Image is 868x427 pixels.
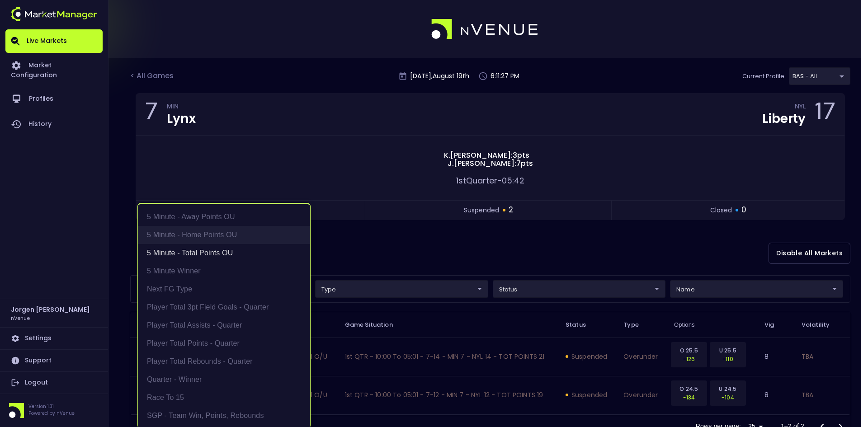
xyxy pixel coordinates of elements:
[138,244,310,262] li: 5 Minute - Total Points OU
[138,334,310,352] li: Player Total Points - Quarter
[138,407,310,425] li: SGP - Team Win, Points, Rebounds
[138,316,310,334] li: Player Total Assists - Quarter
[138,280,310,298] li: Next FG Type
[138,298,310,316] li: Player Total 3pt Field Goals - Quarter
[138,352,310,371] li: Player Total Rebounds - Quarter
[138,226,310,244] li: 5 Minute - Home Points OU
[138,371,310,389] li: Quarter - Winner
[138,389,310,407] li: Race to 15
[138,262,310,280] li: 5 Minute Winner
[138,208,310,226] li: 5 Minute - Away Points OU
